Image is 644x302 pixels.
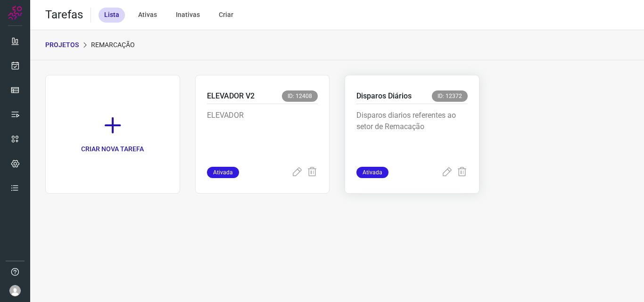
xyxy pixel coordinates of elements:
[132,8,163,23] div: Ativas
[207,90,255,102] p: ELEVADOR V2
[45,40,79,50] p: PROJETOS
[432,90,468,102] span: ID: 12372
[99,8,125,23] div: Lista
[91,40,135,50] p: Remarcação
[9,285,21,296] img: avatar-user-boy.jpg
[81,144,144,154] p: CRIAR NOVA TAREFA
[356,167,388,178] span: Ativada
[213,8,239,23] div: Criar
[170,8,206,23] div: Inativas
[356,110,468,157] p: Disparos diarios referentes ao setor de Remacação
[282,90,318,102] span: ID: 12408
[207,110,318,157] p: ELEVADOR
[45,8,83,22] h2: Tarefas
[45,75,180,194] a: CRIAR NOVA TAREFA
[8,6,22,20] img: Logo
[356,90,412,102] p: Disparos Diários
[207,167,239,178] span: Ativada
